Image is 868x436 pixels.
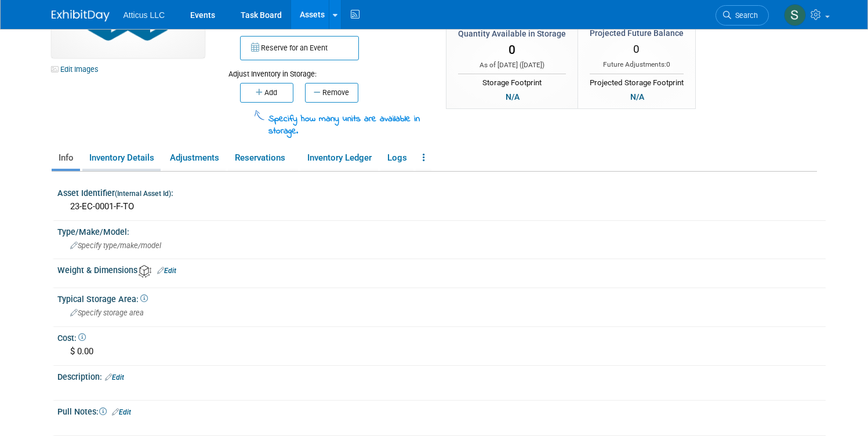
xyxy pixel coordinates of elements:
div: Pull Notes: [57,403,826,418]
span: Atticus LLC [124,10,165,20]
span: 0 [666,60,670,68]
a: Logs [380,148,413,168]
a: Search [716,5,769,26]
div: As of [DATE] ( ) [458,60,566,70]
button: Remove [305,83,358,103]
div: Projected Future Balance [590,27,684,39]
div: 23-EC-0001-F-TO [66,198,817,216]
span: Search [731,11,758,20]
span: Specify storage area [70,308,144,317]
div: Future Adjustments: [590,60,684,70]
button: Reserve for an Event [240,36,359,60]
a: Edit Images [52,62,103,77]
div: Description: [57,368,826,383]
div: $ 0.00 [66,343,817,361]
small: (Internal Asset Id) [115,190,171,198]
span: Specify type/make/model [70,241,161,250]
span: 0 [509,43,515,57]
div: Storage Footprint [458,74,566,89]
div: N/A [627,90,648,103]
a: Edit [112,408,131,416]
a: Info [52,148,80,168]
a: Edit [157,267,176,275]
div: Adjust Inventory in Storage: [228,60,428,79]
a: Inventory Details [82,148,161,168]
div: Projected Storage Footprint [590,74,684,89]
a: Inventory Ledger [300,148,378,168]
span: 0 [633,42,640,56]
div: Asset Identifier : [57,184,826,199]
a: Adjustments [163,148,226,168]
span: [DATE] [522,61,542,69]
div: Cost: [57,329,826,344]
span: Specify how many units are available in storage. [268,112,420,138]
img: Sara Bayed [784,4,806,26]
a: Reservations [228,148,298,168]
button: Add [240,83,293,103]
img: ExhibitDay [52,10,110,21]
a: Edit [105,373,124,381]
div: N/A [502,90,523,103]
div: Type/Make/Model: [57,223,826,238]
div: Quantity Available in Storage [458,28,566,39]
img: Asset Weight and Dimensions [139,265,151,278]
div: Weight & Dimensions [57,261,826,277]
span: Typical Storage Area: [57,295,148,304]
